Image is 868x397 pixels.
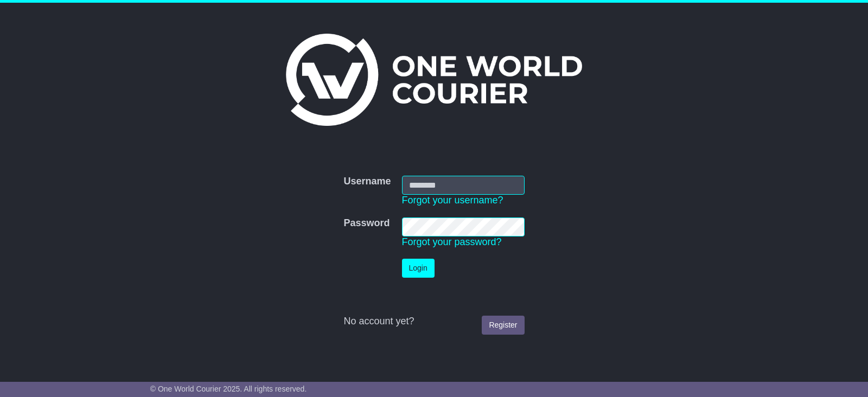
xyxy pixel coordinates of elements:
[402,195,503,206] a: Forgot your username?
[402,236,502,247] a: Forgot your password?
[482,316,524,335] a: Register
[343,316,524,328] div: No account yet?
[150,385,307,393] span: © One World Courier 2025. All rights reserved.
[343,176,391,188] label: Username
[402,259,435,278] button: Login
[343,217,390,229] label: Password
[286,34,582,126] img: One World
